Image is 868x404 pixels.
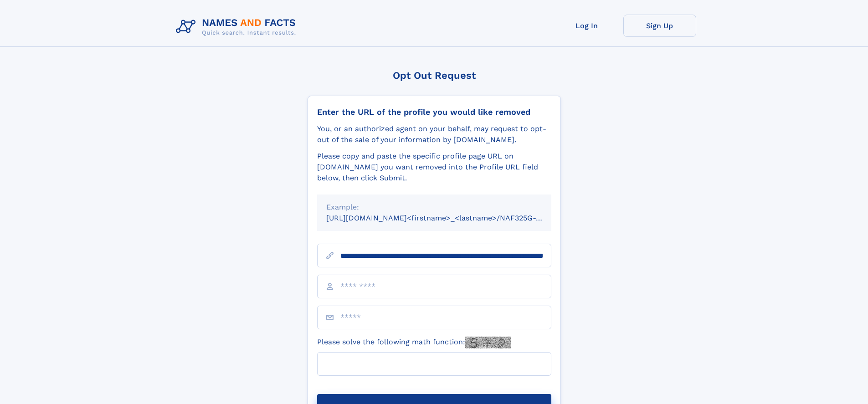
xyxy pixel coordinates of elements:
[550,15,623,37] a: Log In
[172,15,303,39] img: Logo Names and Facts
[326,214,569,222] small: [URL][DOMAIN_NAME]<firstname>_<lastname>/NAF325G-xxxxxxxx
[317,337,511,348] label: Please solve the following math function:
[623,15,696,37] a: Sign Up
[317,107,551,117] div: Enter the URL of the profile you would like removed
[308,70,561,81] div: Opt Out Request
[317,123,551,145] div: You, or an authorized agent on your behalf, may request to opt-out of the sale of your informatio...
[317,151,551,184] div: Please copy and paste the specific profile page URL on [DOMAIN_NAME] you want removed into the Pr...
[326,202,542,213] div: Example:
